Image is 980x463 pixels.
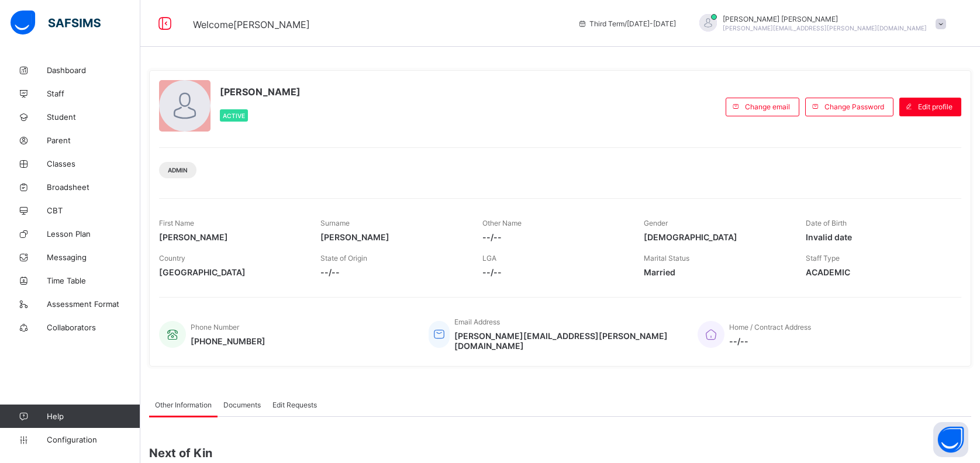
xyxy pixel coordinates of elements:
[806,254,840,262] span: Staff Type
[191,336,265,346] span: [PHONE_NUMBER]
[159,219,194,227] span: First Name
[320,219,350,227] span: Surname
[47,323,140,332] span: Collaborators
[644,232,788,242] span: [DEMOGRAPHIC_DATA]
[482,219,522,227] span: Other Name
[806,232,950,242] span: Invalid date
[806,267,950,277] span: ACADEMIC
[918,102,953,111] span: Edit profile
[191,323,239,331] span: Phone Number
[454,331,680,351] span: [PERSON_NAME][EMAIL_ADDRESS][PERSON_NAME][DOMAIN_NAME]
[47,112,140,122] span: Student
[482,232,626,242] span: --/--
[482,267,626,277] span: --/--
[482,254,496,262] span: LGA
[220,86,301,98] span: [PERSON_NAME]
[47,136,140,145] span: Parent
[644,267,788,277] span: Married
[47,182,140,192] span: Broadsheet
[159,254,185,262] span: Country
[47,299,140,309] span: Assessment Format
[159,232,303,242] span: [PERSON_NAME]
[47,435,140,444] span: Configuration
[11,11,101,35] img: safsims
[47,206,140,215] span: CBT
[223,400,261,409] span: Documents
[168,167,188,174] span: Admin
[47,229,140,239] span: Lesson Plan
[454,317,500,326] span: Email Address
[729,336,811,346] span: --/--
[149,446,971,460] span: Next of Kin
[47,89,140,98] span: Staff
[272,400,317,409] span: Edit Requests
[47,276,140,285] span: Time Table
[578,19,676,28] span: session/term information
[644,254,689,262] span: Marital Status
[159,267,303,277] span: [GEOGRAPHIC_DATA]
[824,102,884,111] span: Change Password
[745,102,790,111] span: Change email
[47,412,140,421] span: Help
[320,267,464,277] span: --/--
[320,232,464,242] span: [PERSON_NAME]
[223,112,245,119] span: Active
[155,400,212,409] span: Other Information
[193,19,310,30] span: Welcome [PERSON_NAME]
[644,219,668,227] span: Gender
[47,253,140,262] span: Messaging
[723,25,927,32] span: [PERSON_NAME][EMAIL_ADDRESS][PERSON_NAME][DOMAIN_NAME]
[723,15,927,23] span: [PERSON_NAME] [PERSON_NAME]
[729,323,811,331] span: Home / Contract Address
[320,254,367,262] span: State of Origin
[806,219,847,227] span: Date of Birth
[47,159,140,168] span: Classes
[688,14,952,33] div: KennethJacob
[47,65,140,75] span: Dashboard
[933,422,968,457] button: Open asap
